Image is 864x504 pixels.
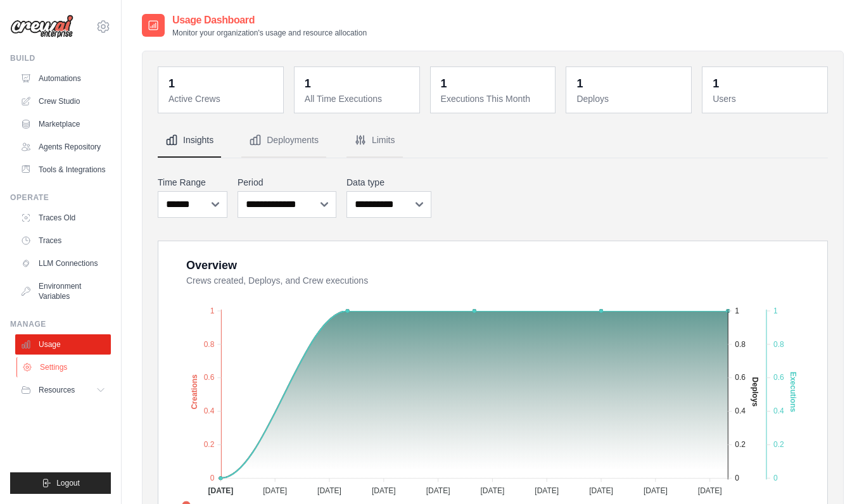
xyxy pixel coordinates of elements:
[735,406,746,415] tspan: 0.4
[317,486,341,495] tspan: [DATE]
[773,473,778,482] tspan: 0
[186,274,812,287] dt: Crews created, Deploys, and Crew executions
[441,92,548,105] dt: Executions This Month
[713,75,719,92] div: 1
[10,53,111,63] div: Build
[15,380,111,400] button: Resources
[15,160,111,180] a: Tools & Integrations
[346,123,403,158] button: Limits
[241,123,326,158] button: Deployments
[168,75,175,92] div: 1
[751,377,759,406] text: Deploys
[773,373,784,382] tspan: 0.6
[426,486,450,495] tspan: [DATE]
[172,13,367,28] h2: Usage Dashboard
[204,406,215,415] tspan: 0.4
[16,357,112,377] a: Settings
[15,68,111,89] a: Automations
[204,440,215,449] tspan: 0.2
[10,472,111,494] button: Logout
[735,473,739,482] tspan: 0
[15,91,111,111] a: Crew Studio
[735,306,739,315] tspan: 1
[773,406,784,415] tspan: 0.4
[441,75,447,92] div: 1
[10,319,111,329] div: Manage
[204,373,215,382] tspan: 0.6
[15,230,111,251] a: Traces
[15,114,111,134] a: Marketplace
[10,192,111,203] div: Operate
[10,15,73,39] img: Logo
[158,176,227,189] label: Time Range
[15,334,111,355] a: Usage
[589,486,613,495] tspan: [DATE]
[481,486,505,495] tspan: [DATE]
[305,92,412,105] dt: All Time Executions
[735,339,746,348] tspan: 0.8
[172,28,367,38] p: Monitor your organization's usage and resource allocation
[576,75,583,92] div: 1
[39,385,75,395] span: Resources
[535,486,559,495] tspan: [DATE]
[158,123,221,158] button: Insights
[773,339,784,348] tspan: 0.8
[305,75,311,92] div: 1
[773,440,784,449] tspan: 0.2
[15,276,111,306] a: Environment Variables
[204,339,215,348] tspan: 0.8
[644,486,668,495] tspan: [DATE]
[372,486,396,495] tspan: [DATE]
[15,137,111,157] a: Agents Repository
[15,208,111,228] a: Traces Old
[168,92,276,105] dt: Active Crews
[56,478,80,488] span: Logout
[208,486,233,495] tspan: [DATE]
[210,306,215,315] tspan: 1
[576,92,683,105] dt: Deploys
[158,123,828,158] nav: Tabs
[210,473,215,482] tspan: 0
[263,486,287,495] tspan: [DATE]
[773,306,778,315] tspan: 1
[238,176,336,189] label: Period
[713,92,820,105] dt: Users
[735,440,746,449] tspan: 0.2
[698,486,722,495] tspan: [DATE]
[15,253,111,274] a: LLM Connections
[735,373,746,382] tspan: 0.6
[190,374,199,410] text: Creations
[789,371,797,412] text: Executions
[346,176,431,189] label: Data type
[186,256,237,274] div: Overview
